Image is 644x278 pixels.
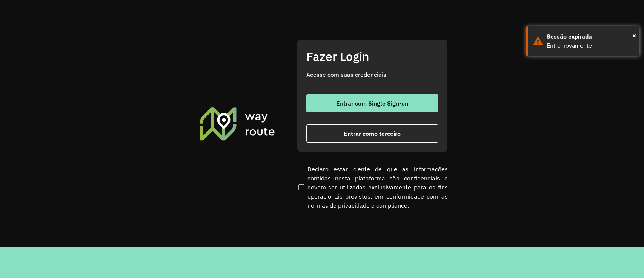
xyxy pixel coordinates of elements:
[632,30,636,41] button: Close
[336,100,408,106] span: Entrar com Single Sign-on
[344,130,401,137] span: Entrar como terceiro
[306,94,438,112] button: button
[632,30,636,41] span: ×
[306,49,438,64] h2: Fazer Login
[297,165,448,210] label: Declaro estar ciente de que as informações contidas nesta plataforma são confidenciais e devem se...
[306,70,438,79] p: Acesse com suas credenciais
[306,124,438,143] button: button
[547,41,634,50] div: Entre novamente
[198,106,276,141] img: Roteirizador AmbevTech
[547,32,634,41] div: Sessão expirada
